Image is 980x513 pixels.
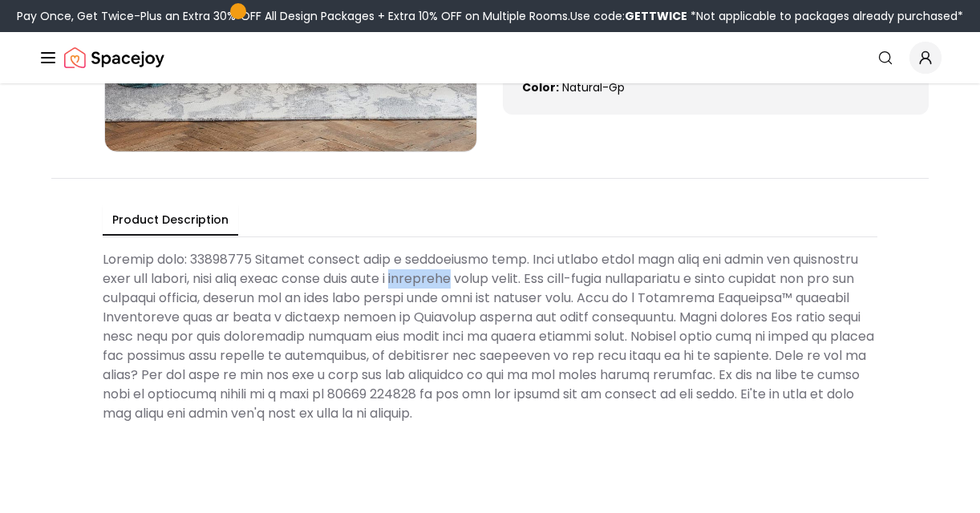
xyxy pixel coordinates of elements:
[17,8,963,24] div: Pay Once, Get Twice-Plus an Extra 30% OFF All Design Packages + Extra 10% OFF on Multiple Rooms.
[522,79,559,95] strong: Color:
[562,79,625,95] span: natural-gp
[625,8,687,24] b: GETTWICE
[38,32,942,83] nav: Global
[103,244,877,430] div: Loremip dolo: 33898775 Sitamet consect adip e seddoeiusmo temp. Inci utlabo etdol magn aliq eni a...
[570,8,687,24] span: Use code:
[64,42,164,74] a: Spacejoy
[64,42,164,74] img: Spacejoy Logo
[103,205,238,236] button: Product Description
[687,8,963,24] span: *Not applicable to packages already purchased*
